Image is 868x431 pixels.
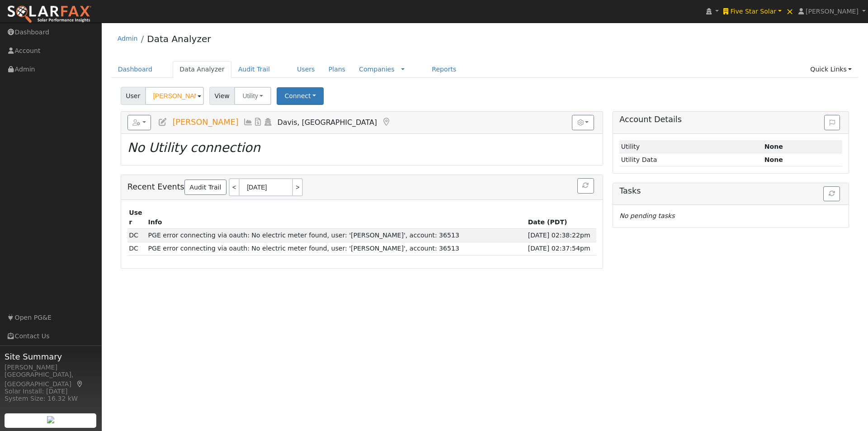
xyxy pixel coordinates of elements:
span: [PERSON_NAME] [172,118,238,127]
a: Data Analyzer [173,61,231,78]
a: > [293,178,303,196]
td: Utility Data [619,153,763,166]
span: Davis, [GEOGRAPHIC_DATA] [278,118,377,127]
a: Map [76,380,84,388]
span: [PERSON_NAME] [806,8,859,15]
th: Info [146,206,526,229]
strong: None [764,156,783,163]
td: [DATE] 02:38:22pm [526,229,596,242]
div: System Size: 16.32 kW [5,394,97,403]
a: Map [382,118,392,127]
a: Audit Trail [231,61,277,78]
a: Companies [359,66,395,73]
span: Site Summary [5,350,97,363]
h5: Recent Events [127,178,596,196]
button: Utility [234,87,271,105]
span: × [786,6,794,17]
a: Login As (last Never) [263,118,273,127]
span: Five Star Solar [730,8,776,15]
a: Multi-Series Graph [243,118,253,127]
td: PGE error connecting via oauth: No electric meter found, user: '[PERSON_NAME]', account: 36513 [146,242,526,255]
td: Dustin Carey [127,229,146,242]
h5: Account Details [619,115,842,124]
div: Solar Install: [DATE] [5,387,97,396]
th: Date (PDT) [526,206,596,229]
td: PGE error connecting via oauth: No electric meter found, user: '[PERSON_NAME]', account: 36513 [146,229,526,242]
a: Quick Links [803,61,859,78]
a: Bills [253,118,263,127]
div: [PERSON_NAME] [5,363,97,372]
a: Edit User (36160) [158,118,168,127]
i: No pending tasks [619,212,675,219]
a: Dashboard [111,61,160,78]
span: View [209,87,235,105]
a: Admin [118,35,138,42]
a: Audit Trail [184,180,226,195]
button: Refresh [577,178,594,194]
i: No Utility connection [127,140,260,155]
th: User [127,206,146,229]
h5: Tasks [619,186,842,196]
td: Utility [619,140,763,153]
button: Issue History [824,115,840,130]
a: Reports [425,61,463,78]
button: Refresh [823,186,840,202]
td: Dustin Carey [127,242,146,255]
a: Plans [322,61,352,78]
a: Users [290,61,322,78]
a: Data Analyzer [147,33,211,44]
button: Connect [277,87,324,105]
td: [DATE] 02:37:54pm [526,242,596,255]
img: retrieve [47,416,54,423]
a: < [229,178,239,196]
span: User [121,87,146,105]
img: SolarFax [7,5,92,24]
strong: ID: null, authorized: None [764,143,783,150]
div: [GEOGRAPHIC_DATA], [GEOGRAPHIC_DATA] [5,370,97,389]
input: Select a User [145,87,204,105]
